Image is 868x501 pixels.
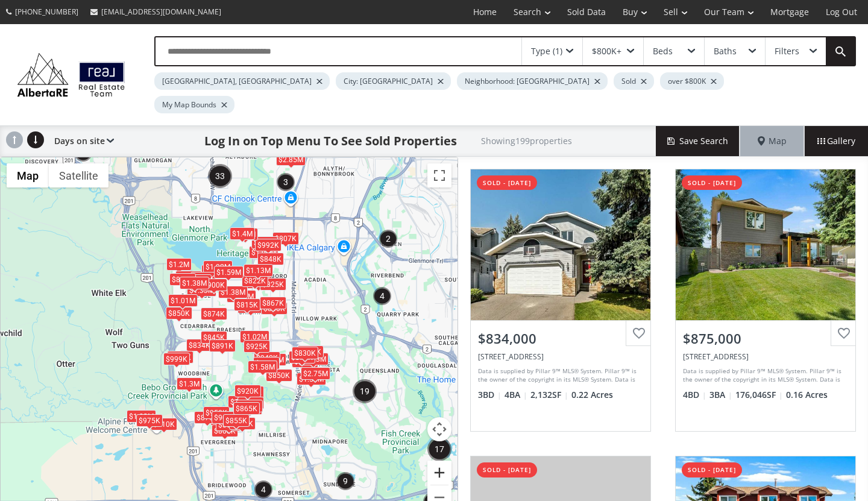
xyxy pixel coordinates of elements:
[373,287,391,305] div: 4
[236,400,263,412] div: $912K
[251,236,278,249] div: $950K
[458,157,663,444] a: sold - [DATE]$834,000[STREET_ADDRESS]Data is supplied by Pillar 9™ MLS® System. Pillar 9™ is the ...
[336,72,451,90] div: City: [GEOGRAPHIC_DATA]
[208,164,232,188] div: 33
[683,367,845,385] div: Data is supplied by Pillar 9™ MLS® System. Pillar 9™ is the owner of the copyright in its MLS® Sy...
[253,357,280,370] div: $975K
[249,246,278,259] div: $1.03M
[505,389,527,401] span: 4 BA
[151,418,177,430] div: $810K
[683,351,848,362] div: 14319 Parkland Boulevard SE, Calgary, AB T2J 4K3
[242,274,268,287] div: $822K
[233,402,260,415] div: $865K
[457,72,608,90] div: Neighborhood: [GEOGRAPHIC_DATA]
[49,163,108,187] button: Show satellite imagery
[244,340,270,353] div: $925K
[276,153,306,166] div: $2.85M
[177,377,202,390] div: $1.3M
[212,424,238,437] div: $808K
[154,96,234,113] div: My Map Bounds
[230,227,255,240] div: $1.4M
[592,47,621,55] div: $800K+
[292,347,318,359] div: $830K
[190,272,217,285] div: $970K
[214,266,244,279] div: $1.59M
[266,369,292,382] div: $850K
[481,136,572,145] h2: Showing 199 properties
[653,47,673,55] div: Beds
[12,50,130,99] img: Logo
[182,274,212,287] div: $1.05M
[48,126,114,156] div: Days on site
[786,389,828,401] span: 0.16 Acres
[683,389,706,401] span: 4 BD
[180,277,209,289] div: $1.38M
[299,353,329,365] div: $1.33M
[229,417,256,430] div: $915K
[175,271,202,283] div: $810K
[167,351,193,364] div: $935K
[656,126,740,156] button: Save Search
[254,481,272,499] div: 4
[478,367,640,385] div: Data is supplied by Pillar 9™ MLS® System. Pillar 9™ is the owner of the copyright in its MLS® Sy...
[775,47,799,55] div: Filters
[234,385,261,397] div: $920K
[244,264,273,277] div: $1.13M
[194,411,221,424] div: $870K
[379,230,397,248] div: 2
[758,135,787,147] span: Map
[277,173,295,191] div: 3
[154,72,330,90] div: [GEOGRAPHIC_DATA], [GEOGRAPHIC_DATA]
[166,258,192,271] div: $1.2M
[260,297,286,309] div: $867K
[234,298,260,311] div: $815K
[663,157,868,444] a: sold - [DATE]$875,000[STREET_ADDRESS]Data is supplied by Pillar 9™ MLS® System. Pillar 9™ is the ...
[614,72,654,90] div: Sold
[127,410,156,423] div: $1.03M
[248,361,277,373] div: $1.58M
[297,345,324,358] div: $854K
[209,339,236,352] div: $891K
[136,414,163,427] div: $975K
[817,135,855,147] span: Gallery
[427,417,451,441] button: Map camera controls
[204,133,457,150] h1: Log In on Top Menu To See Sold Properties
[427,437,451,461] div: 17
[257,253,284,265] div: $848K
[353,379,377,403] div: 19
[203,406,230,419] div: $950K
[233,400,259,412] div: $914K
[336,472,354,490] div: 9
[212,411,238,424] div: $900K
[15,7,78,17] span: [PHONE_NUMBER]
[218,286,248,298] div: $1.38M
[427,461,451,485] button: Zoom in
[255,239,281,251] div: $992K
[201,265,231,277] div: $1.64M
[187,284,216,297] div: $1.33M
[203,260,233,273] div: $1.92M
[101,7,221,17] span: [EMAIL_ADDRESS][DOMAIN_NAME]
[169,273,196,286] div: $850K
[216,418,242,431] div: $805K
[201,331,227,344] div: $845K
[272,232,299,245] div: $807K
[714,47,737,55] div: Baths
[683,329,848,348] div: $875,000
[301,367,330,380] div: $2.75M
[297,373,326,385] div: $1.58M
[709,389,732,401] span: 3 BA
[223,414,250,427] div: $855K
[168,294,198,307] div: $1.01M
[531,47,562,55] div: Type (1)
[478,329,643,348] div: $834,000
[201,307,227,320] div: $874K
[260,278,286,291] div: $825K
[530,389,568,401] span: 2,132 SF
[245,276,272,289] div: $829K
[186,339,213,351] div: $834K
[735,389,783,401] span: 176,046 SF
[289,351,315,364] div: $875K
[201,279,227,291] div: $900K
[571,389,613,401] span: 0.22 Acres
